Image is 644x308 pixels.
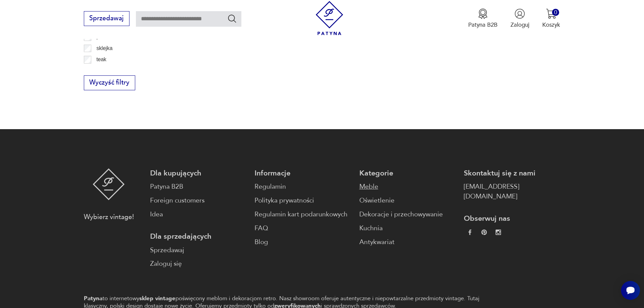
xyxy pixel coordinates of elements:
[150,196,246,206] a: Foreign customers
[84,11,129,26] button: Sprzedawaj
[510,21,529,29] p: Zaloguj
[515,8,525,19] img: Ikonka użytkownika
[359,196,456,206] a: Oświetlenie
[255,168,351,178] p: Informacje
[510,8,529,29] button: Zaloguj
[255,237,351,247] a: Blog
[150,210,246,219] a: Idea
[359,182,456,192] a: Meble
[150,245,246,255] a: Sprzedawaj
[621,281,640,300] iframe: Smartsupp widget button
[255,210,351,219] a: Regulamin kart podarunkowych
[467,230,473,235] img: da9060093f698e4c3cedc1453eec5031.webp
[312,1,347,35] img: Patyna - sklep z meblami i dekoracjami vintage
[542,8,560,29] button: 0Koszyk
[359,210,456,219] a: Dekoracje i przechowywanie
[468,21,498,29] p: Patyna B2B
[84,16,129,22] a: Sprzedawaj
[542,21,560,29] p: Koszyk
[478,8,488,19] img: Ikona medalu
[359,223,456,233] a: Kuchnia
[359,168,456,178] p: Kategorie
[255,196,351,206] a: Polityka prywatności
[464,168,560,178] p: Skontaktuj się z nami
[255,182,351,192] a: Regulamin
[552,9,559,16] div: 0
[496,230,501,235] img: c2fd9cf7f39615d9d6839a72ae8e59e5.webp
[546,8,556,19] img: Ikona koszyka
[150,232,246,241] p: Dla sprzedających
[468,8,498,29] a: Ikona medaluPatyna B2B
[150,182,246,192] a: Patyna B2B
[96,55,106,64] p: teak
[96,44,113,53] p: sklejka
[150,259,246,269] a: Zaloguj się
[84,294,102,302] strong: Patyna
[468,8,498,29] button: Patyna B2B
[139,294,175,302] strong: sklep vintage
[227,14,237,23] button: Szukaj
[93,168,125,200] img: Patyna - sklep z meblami i dekoracjami vintage
[84,212,134,222] p: Wybierz vintage!
[481,230,487,235] img: 37d27d81a828e637adc9f9cb2e3d3a8a.webp
[464,214,560,223] p: Obserwuj nas
[84,75,135,90] button: Wyczyść filtry
[96,67,141,75] p: tworzywo sztuczne
[255,223,351,233] a: FAQ
[150,168,246,178] p: Dla kupujących
[359,237,456,247] a: Antykwariat
[464,182,560,202] a: [EMAIL_ADDRESS][DOMAIN_NAME]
